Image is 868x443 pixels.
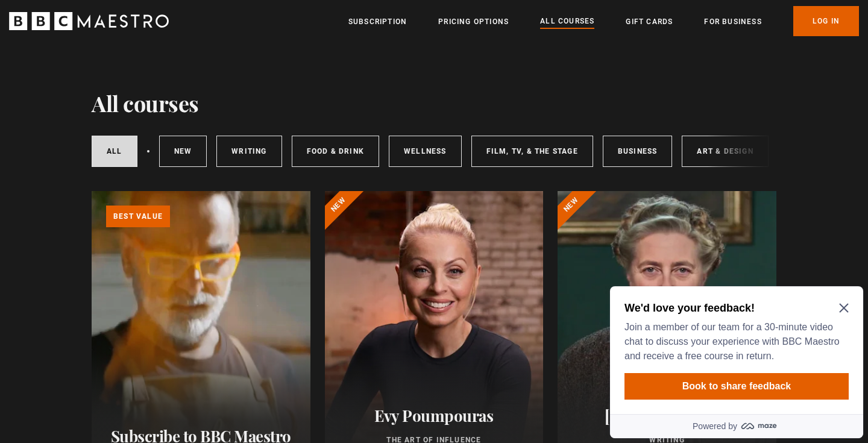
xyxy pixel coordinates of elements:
[92,90,199,116] h1: All courses
[234,22,244,31] button: Close Maze Prompt
[704,16,761,28] a: For business
[5,5,258,157] div: Optional study invitation
[626,16,673,28] a: Gift Cards
[5,133,258,157] a: Powered by maze
[348,16,407,28] a: Subscription
[159,136,207,167] a: New
[19,19,239,34] h2: We'd love your feedback!
[793,6,859,36] a: Log In
[106,206,170,227] p: Best value
[19,39,239,82] p: Join a member of our team for a 30-minute video chat to discuss your experience with BBC Maestro ...
[292,136,379,167] a: Food & Drink
[339,406,529,425] h2: Evy Poumpouras
[572,406,762,425] h2: [PERSON_NAME]
[9,12,169,30] svg: BBC Maestro
[389,136,462,167] a: Wellness
[603,136,673,167] a: Business
[348,6,859,36] nav: Primary
[540,15,594,28] a: All Courses
[216,136,281,167] a: Writing
[682,136,768,167] a: Art & Design
[19,92,244,118] button: Book to share feedback
[438,16,509,28] a: Pricing Options
[92,136,137,167] a: All
[471,136,593,167] a: Film, TV, & The Stage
